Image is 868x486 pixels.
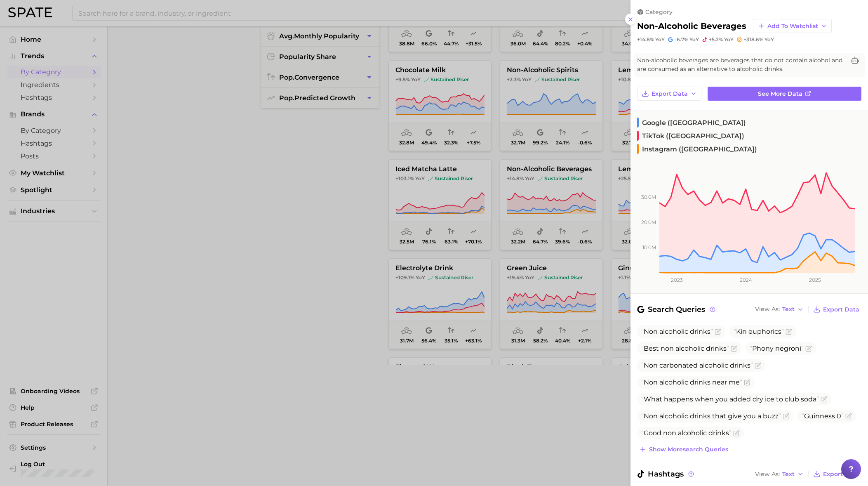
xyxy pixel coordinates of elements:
span: Search Queries [637,304,717,315]
button: Export Data [637,87,701,101]
button: Export Data [811,468,861,480]
span: YoY [724,36,734,43]
span: Non alcoholic drinks near me [641,378,742,386]
button: View AsText [753,469,806,479]
span: +318.6% [743,36,763,42]
button: Flag as miscategorized or irrelevant [715,328,721,335]
button: Show moresearch queries [637,444,730,455]
span: View As [755,472,780,477]
span: TikTok ([GEOGRAPHIC_DATA]) [637,131,744,141]
button: Add to Watchlist [753,19,832,33]
span: Instagram ([GEOGRAPHIC_DATA]) [637,144,757,154]
span: Non-alcoholic beverages are beverages that do not contain alcohol and are consumed as an alternat... [637,56,845,73]
button: Flag as miscategorized or irrelevant [786,328,792,335]
button: Flag as miscategorized or irrelevant [744,379,750,386]
span: Google ([GEOGRAPHIC_DATA]) [637,118,746,127]
span: Kin euphorics [734,328,784,335]
span: Non alcoholic drinks that give you a buzz [641,412,781,420]
span: Text [782,472,795,477]
tspan: 2025 [809,277,821,283]
button: Flag as miscategorized or irrelevant [821,396,827,403]
span: -6.7% [675,36,688,42]
span: +14.8% [637,36,654,42]
span: +5.2% [709,36,723,42]
span: Non carbonated alcoholic drinks [641,361,753,369]
span: Export Data [652,90,688,97]
span: Add to Watchlist [767,23,818,30]
span: category [645,8,673,16]
tspan: 2024 [740,277,752,283]
span: Export Data [823,306,859,313]
a: See more data [708,87,861,101]
button: Flag as miscategorized or irrelevant [733,430,740,436]
span: View As [755,307,780,311]
span: Guinness 0 [802,412,844,420]
span: YoY [689,36,699,43]
span: Good non alcoholic drinks [641,429,732,437]
h2: non-alcoholic beverages [637,21,746,31]
span: Show more search queries [649,446,728,453]
button: Flag as miscategorized or irrelevant [783,413,789,420]
span: Text [782,307,795,311]
button: View AsText [753,304,806,315]
span: YoY [764,36,774,43]
button: Export Data [811,304,861,315]
span: See more data [758,90,802,97]
span: Hashtags [637,468,695,480]
button: Flag as miscategorized or irrelevant [805,345,812,352]
button: Flag as miscategorized or irrelevant [845,413,852,420]
tspan: 2023 [671,277,683,283]
span: What happens when you added dry ice to club soda [641,395,819,403]
span: Export Data [823,471,859,478]
span: Phony negroni [750,344,804,352]
span: YoY [655,36,665,43]
button: Flag as miscategorized or irrelevant [755,362,761,369]
span: Best non alcoholic drinks [641,344,729,352]
button: Flag as miscategorized or irrelevant [731,345,737,352]
span: Non alcoholic drinks [641,328,713,335]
